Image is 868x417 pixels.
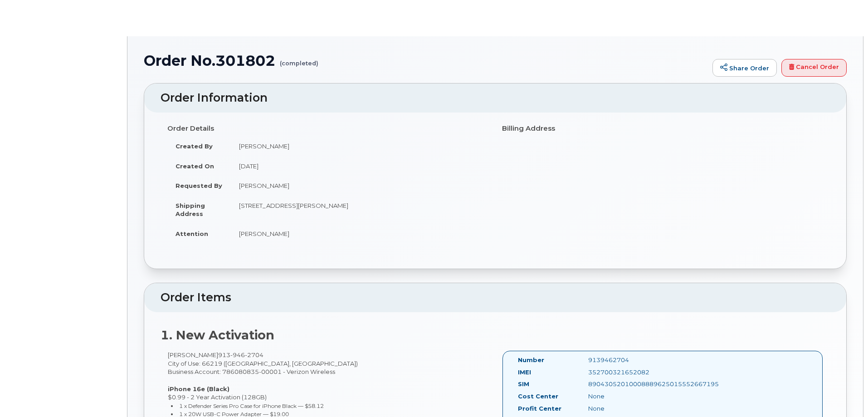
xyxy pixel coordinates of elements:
[161,291,830,304] h2: Order Items
[518,392,558,401] label: Cost Center
[518,368,531,377] label: IMEI
[167,125,488,132] h4: Order Details
[231,196,488,224] td: [STREET_ADDRESS][PERSON_NAME]
[231,156,488,176] td: [DATE]
[231,224,488,244] td: [PERSON_NAME]
[518,380,529,388] label: SIM
[581,404,680,413] div: None
[176,162,214,170] strong: Created On
[168,385,229,392] strong: iPhone 16e (Black)
[781,59,847,77] a: Cancel Order
[218,351,263,358] span: 913
[231,176,488,196] td: [PERSON_NAME]
[518,356,544,364] label: Number
[581,380,680,388] div: 89043052010008889625015552667195
[581,368,680,377] div: 352700321652082
[161,92,830,104] h2: Order Information
[245,351,263,358] span: 2704
[280,53,318,67] small: (completed)
[176,142,213,150] strong: Created By
[502,125,823,132] h4: Billing Address
[230,351,245,358] span: 946
[231,136,488,156] td: [PERSON_NAME]
[144,53,708,69] h1: Order No.301802
[176,202,205,218] strong: Shipping Address
[581,392,680,401] div: None
[581,356,680,364] div: 9139462704
[179,402,324,409] small: 1 x Defender Series Pro Case for iPhone Black — $58.12
[176,230,208,237] strong: Attention
[712,59,777,77] a: Share Order
[176,182,222,189] strong: Requested By
[161,328,274,343] strong: 1. New Activation
[518,404,561,413] label: Profit Center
